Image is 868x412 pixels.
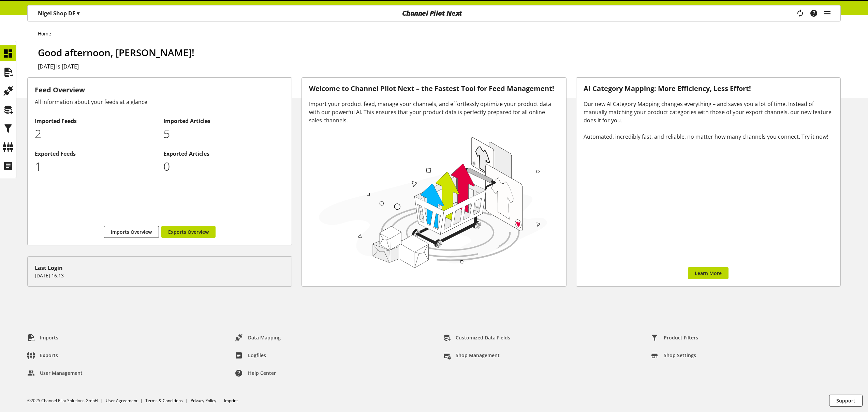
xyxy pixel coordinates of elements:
[38,9,79,17] p: Nigel Shop DE
[40,352,58,359] span: Exports
[104,226,159,238] a: Imports Overview
[309,100,559,124] div: Import your product feed, manage your channels, and effortlessly optimize your product data with ...
[35,272,284,279] p: [DATE] 16:13
[456,334,510,341] span: Customized Data Fields
[248,352,266,359] span: Logfiles
[248,334,281,341] span: Data Mapping
[35,150,156,158] h2: Exported Feeds
[35,158,156,175] p: 1
[35,264,284,272] div: Last Login
[230,349,271,362] a: Logfiles
[163,150,285,158] h2: Exported Articles
[38,62,841,71] h2: [DATE] is [DATE]
[230,367,281,379] a: Help center
[40,369,83,377] span: User Management
[35,125,156,142] p: 2
[22,349,63,362] a: Exports
[688,267,729,279] a: Learn More
[40,334,58,341] span: Imports
[35,98,284,106] div: All information about your feeds at a glance
[584,85,833,93] h3: AI Category Mapping: More Efficiency, Less Effort!
[168,228,209,235] span: Exports Overview
[836,397,855,404] span: Support
[191,398,216,403] a: Privacy Policy
[316,133,550,271] img: 78e1b9dcff1e8392d83655fcfc870417.svg
[646,349,702,362] a: Shop Settings
[664,334,698,341] span: Product Filters
[664,352,696,359] span: Shop Settings
[438,349,505,362] a: Shop Management
[27,5,841,21] nav: main navigation
[646,332,704,344] a: Product Filters
[248,369,276,377] span: Help center
[829,395,863,407] button: Support
[111,228,152,235] span: Imports Overview
[584,100,833,141] div: Our new AI Category Mapping changes everything – and saves you a lot of time. Instead of manually...
[163,117,285,125] h2: Imported Articles
[38,46,194,59] span: Good afternoon, [PERSON_NAME]!
[163,125,285,142] p: 5
[163,158,285,175] p: 0
[438,332,516,344] a: Customized Data Fields
[106,398,137,403] a: User Agreement
[309,85,559,93] h3: Welcome to Channel Pilot Next – the Fastest Tool for Feed Management!
[145,398,183,403] a: Terms & Conditions
[22,332,64,344] a: Imports
[230,332,286,344] a: Data Mapping
[77,10,79,17] span: ▾
[27,398,106,404] li: ©2025 Channel Pilot Solutions GmbH
[224,398,238,403] a: Imprint
[695,270,722,277] span: Learn More
[35,85,284,95] h3: Feed Overview
[35,117,156,125] h2: Imported Feeds
[456,352,500,359] span: Shop Management
[161,226,216,238] a: Exports Overview
[22,367,88,379] a: User Management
